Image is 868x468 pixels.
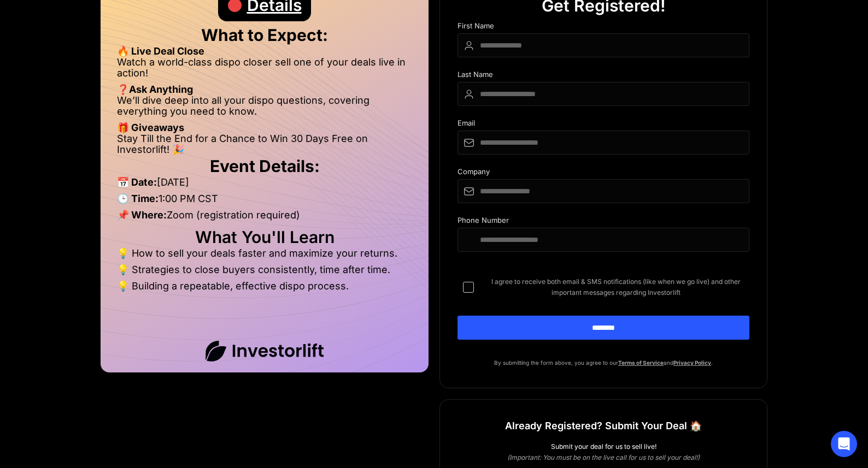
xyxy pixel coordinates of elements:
a: Terms of Service [618,359,664,366]
span: I agree to receive both email & SMS notifications (like when we go live) and other important mess... [483,276,749,298]
a: Privacy Policy [673,359,711,366]
div: Company [458,168,749,179]
strong: 📅 Date: [117,176,157,188]
li: Stay Till the End for a Chance to Win 30 Days Free on Investorlift! 🎉 [117,133,412,155]
div: Submit your deal for us to sell live! [458,441,749,452]
div: Open Intercom Messenger [831,431,857,457]
div: Email [458,119,749,131]
li: Watch a world-class dispo closer sell one of your deals live in action! [117,57,412,84]
li: 💡 Building a repeatable, effective dispo process. [117,281,412,292]
div: First Name [458,22,749,33]
strong: 🎁 Giveaways [117,122,184,133]
form: DIspo Day Main Form [458,22,749,357]
li: [DATE] [117,177,412,193]
strong: What to Expect: [201,25,328,45]
li: We’ll dive deep into all your dispo questions, covering everything you need to know. [117,95,412,122]
strong: 🕒 Time: [117,193,159,204]
h1: Already Registered? Submit Your Deal 🏠 [505,416,702,436]
p: By submitting the form above, you agree to our and . [458,357,749,368]
em: (Important: You must be on the live call for us to sell your deal!) [507,453,700,461]
strong: Event Details: [210,156,320,176]
li: 💡 Strategies to close buyers consistently, time after time. [117,264,412,281]
h2: What You'll Learn [117,232,412,242]
div: Phone Number [458,216,749,228]
li: 💡 How to sell your deals faster and maximize your returns. [117,248,412,264]
div: Last Name [458,70,749,82]
strong: 🔥 Live Deal Close [117,45,204,57]
strong: 📌 Where: [117,209,167,221]
strong: ❓Ask Anything [117,84,193,95]
li: Zoom (registration required) [117,210,412,226]
li: 1:00 PM CST [117,193,412,210]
